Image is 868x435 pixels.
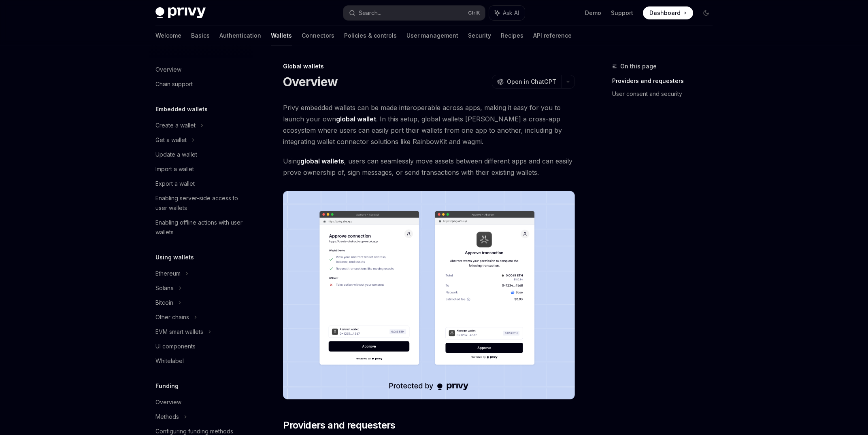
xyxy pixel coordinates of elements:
[155,342,196,351] div: UI components
[149,62,253,77] a: Overview
[149,354,253,368] a: Whitelabel
[283,191,575,399] img: images/Crossapp.png
[155,283,174,293] div: Solana
[149,162,253,176] a: Import a wallet
[155,193,248,213] div: Enabling server-side access to user wallets
[620,62,657,71] span: On this page
[219,26,261,45] a: Authentication
[155,65,181,74] div: Overview
[507,78,556,86] span: Open in ChatGPT
[149,215,253,240] a: Enabling offline actions with user wallets
[611,9,633,17] a: Support
[155,397,181,407] div: Overview
[155,218,248,237] div: Enabling offline actions with user wallets
[501,26,523,45] a: Recipes
[271,26,292,45] a: Wallets
[155,381,179,391] h5: Funding
[155,150,197,159] div: Update a wallet
[155,104,208,114] h5: Embedded wallets
[155,327,203,337] div: EVM smart wallets
[149,339,253,354] a: UI components
[343,6,485,20] button: Search...CtrlK
[155,164,194,174] div: Import a wallet
[649,9,681,17] span: Dashboard
[492,75,561,89] button: Open in ChatGPT
[155,7,206,19] img: dark logo
[585,9,601,17] a: Demo
[302,26,334,45] a: Connectors
[533,26,572,45] a: API reference
[468,26,491,45] a: Security
[283,155,575,178] span: Using , users can seamlessly move assets between different apps and can easily prove ownership of...
[149,395,253,410] a: Overview
[406,26,458,45] a: User management
[336,115,376,123] strong: global wallet
[155,79,193,89] div: Chain support
[643,6,693,19] a: Dashboard
[283,74,338,89] h1: Overview
[359,8,381,18] div: Search...
[149,147,253,162] a: Update a wallet
[155,26,181,45] a: Welcome
[700,6,713,19] button: Toggle dark mode
[155,356,184,366] div: Whitelabel
[149,176,253,191] a: Export a wallet
[155,312,189,322] div: Other chains
[300,157,344,165] strong: global wallets
[155,179,195,189] div: Export a wallet
[155,298,173,308] div: Bitcoin
[149,77,253,91] a: Chain support
[283,419,396,432] span: Providers and requesters
[155,253,194,262] h5: Using wallets
[155,135,187,145] div: Get a wallet
[155,412,179,422] div: Methods
[468,10,480,16] span: Ctrl K
[191,26,210,45] a: Basics
[612,87,719,100] a: User consent and security
[149,191,253,215] a: Enabling server-side access to user wallets
[283,62,575,70] div: Global wallets
[155,121,196,130] div: Create a wallet
[344,26,397,45] a: Policies & controls
[489,6,525,20] button: Ask AI
[283,102,575,147] span: Privy embedded wallets can be made interoperable across apps, making it easy for you to launch yo...
[612,74,719,87] a: Providers and requesters
[503,9,519,17] span: Ask AI
[155,269,181,278] div: Ethereum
